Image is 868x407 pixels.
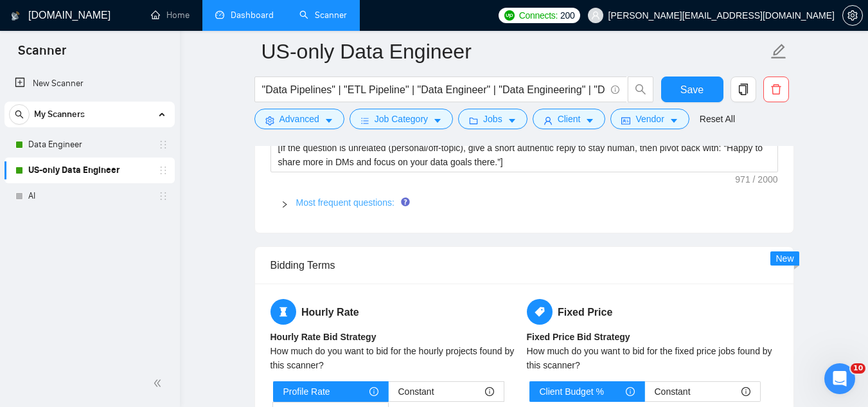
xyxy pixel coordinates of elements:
[591,11,600,20] span: user
[400,196,411,208] div: Tooltip anchor
[28,183,150,209] a: AI
[215,10,274,21] a: dashboardDashboard
[15,71,164,96] a: New Scanner
[558,112,581,126] span: Client
[731,77,756,102] button: copy
[585,116,594,125] span: caret-down
[398,382,434,401] span: Constant
[504,10,515,21] img: upwork-logo.png
[731,84,756,95] span: copy
[533,109,606,129] button: userClientcaret-down
[469,116,478,125] span: folder
[519,8,558,23] span: Connects:
[8,41,76,68] span: Scanner
[655,382,691,401] span: Constant
[635,112,664,126] span: Vendor
[270,299,296,325] span: hourglass
[610,109,689,129] button: idcardVendorcaret-down
[296,197,394,208] a: Most frequent questions:
[628,77,653,102] button: search
[9,104,30,125] button: search
[770,43,787,60] span: edit
[508,116,517,125] span: caret-down
[158,140,168,150] span: holder
[763,77,789,102] button: delete
[350,109,453,129] button: barsJob Categorycaret-down
[842,10,863,21] a: setting
[611,86,619,94] span: info-circle
[270,188,778,217] div: Most frequent questions:
[11,6,20,26] img: logo
[628,84,653,95] span: search
[527,299,778,325] h5: Fixed Price
[153,377,166,390] span: double-left
[433,116,442,125] span: caret-down
[158,191,168,201] span: holder
[741,387,750,396] span: info-circle
[669,116,678,125] span: caret-down
[4,102,175,209] li: My Scanners
[842,5,863,26] button: setting
[360,116,369,125] span: bars
[626,387,635,396] span: info-circle
[265,116,274,125] span: setting
[661,77,723,102] button: Save
[621,116,630,125] span: idcard
[270,332,376,342] b: Hourly Rate Bid Strategy
[485,387,494,396] span: info-circle
[299,10,347,21] a: searchScanner
[281,201,288,208] span: right
[369,387,378,396] span: info-circle
[262,82,605,98] input: Search Freelance Jobs...
[527,344,778,372] div: How much do you want to bid for the fixed price jobs found by this scanner?
[158,165,168,176] span: holder
[375,112,428,126] span: Job Category
[527,299,553,325] span: tag
[775,253,793,264] span: New
[851,363,865,374] span: 10
[544,116,553,125] span: user
[700,112,735,126] a: Reset All
[254,109,344,129] button: settingAdvancedcaret-down
[270,247,778,284] div: Bidding Terms
[261,35,768,68] input: Scanner name...
[28,132,150,158] a: Data Engineer
[279,112,319,126] span: Advanced
[270,299,522,325] h5: Hourly Rate
[458,109,527,129] button: folderJobscaret-down
[560,8,574,23] span: 200
[680,82,704,98] span: Save
[824,363,855,394] iframe: Intercom live chat
[527,332,630,342] b: Fixed Price Bid Strategy
[540,382,604,401] span: Client Budget %
[4,71,175,96] li: New Scanner
[764,84,788,95] span: delete
[34,102,85,127] span: My Scanners
[10,110,29,119] span: search
[151,10,190,21] a: homeHome
[28,158,150,183] a: US-only Data Engineer
[283,382,330,401] span: Profile Rate
[270,344,522,372] div: How much do you want to bid for the hourly projects found by this scanner?
[483,112,502,126] span: Jobs
[324,116,333,125] span: caret-down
